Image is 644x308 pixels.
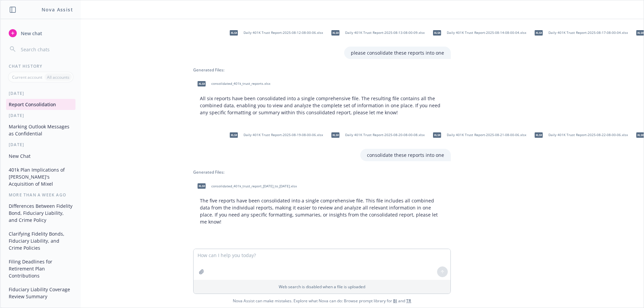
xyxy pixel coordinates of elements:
button: 401k Plan Implications of [PERSON_NAME]'s Acquisition of Mixel [6,164,75,189]
button: Differences Between Fidelity Bond, Fiduciary Liability, and Crime Policy [6,200,75,226]
span: Daily 401K Trust Report-2025-08-14-08-00-04.xlsx [447,30,526,35]
span: xlsx [198,81,206,86]
div: xlsxDaily 401K Trust Report-2025-08-21-08-00-06.xlsx [429,127,528,143]
div: xlsxDaily 401K Trust Report-2025-08-22-08-00-06.xlsx [530,127,629,143]
span: xlsx [331,30,339,35]
span: Daily 401K Trust Report-2025-08-20-08-00-08.xlsx [345,133,425,137]
div: [DATE] [1,142,81,147]
div: Generated Files: [193,169,451,175]
span: Daily 401K Trust Report-2025-08-17-08-00-04.xlsx [548,30,628,35]
p: consolidate these reports into one [367,151,444,159]
span: xlsx [230,30,238,35]
button: Fiduciary Liability Coverage Review Summary [6,284,75,302]
p: All accounts [47,74,69,80]
span: xlsx [198,183,206,188]
div: [DATE] [1,113,81,118]
p: Web search is disabled when a file is uploaded [198,284,446,290]
div: xlsxconsolidated_401k_trust_report_[DATE]_to_[DATE].xlsx [193,178,298,194]
span: Nova Assist can make mistakes. Explore what Nova can do: Browse prompt library for and [3,294,641,308]
span: consolidated_401k_trust_report_[DATE]_to_[DATE].xlsx [211,184,297,188]
div: xlsxconsolidated_401k_trust_reports.xlsx [193,75,272,92]
button: New chat [6,27,75,39]
span: xlsx [535,30,543,35]
p: Current account [12,74,42,80]
div: xlsxDaily 401K Trust Report-2025-08-20-08-00-08.xlsx [327,127,426,143]
p: The five reports have been consolidated into a single comprehensive file. This file includes all ... [200,197,444,225]
button: New Chat [6,150,75,162]
div: More than a week ago [1,192,81,198]
div: xlsxDaily 401K Trust Report-2025-08-17-08-00-04.xlsx [530,24,629,41]
span: Daily 401K Trust Report-2025-08-13-08-00-09.xlsx [345,30,425,35]
span: xlsx [535,132,543,137]
button: Clarifying Fidelity Bonds, Fiduciary Liability, and Crime Policies [6,228,75,253]
div: Chat History [1,63,81,69]
div: Generated Files: [193,67,451,73]
div: xlsxDaily 401K Trust Report-2025-08-13-08-00-09.xlsx [327,24,426,41]
span: consolidated_401k_trust_reports.xlsx [211,81,270,86]
span: xlsx [331,132,339,137]
h1: Nova Assist [42,6,73,13]
button: Marking Outlook Messages as Confidential [6,121,75,139]
p: please consolidate these reports into one [351,49,444,56]
span: Daily 401K Trust Report-2025-08-12-08-00-06.xlsx [244,30,323,35]
div: xlsxDaily 401K Trust Report-2025-08-14-08-00-04.xlsx [429,24,528,41]
span: Daily 401K Trust Report-2025-08-21-08-00-06.xlsx [447,133,526,137]
div: xlsxDaily 401K Trust Report-2025-08-19-08-00-06.xlsx [225,127,324,143]
button: Report Consolidation [6,99,75,110]
span: Daily 401K Trust Report-2025-08-22-08-00-06.xlsx [548,133,628,137]
a: BI [393,298,397,304]
p: All six reports have been consolidated into a single comprehensive file. The resulting file conta... [200,95,444,116]
div: [DATE] [1,90,81,96]
button: Filing Deadlines for Retirement Plan Contributions [6,256,75,281]
a: TR [406,298,411,304]
span: xlsx [433,132,441,137]
input: Search chats [19,45,73,54]
div: xlsxDaily 401K Trust Report-2025-08-12-08-00-06.xlsx [225,24,324,41]
span: New chat [19,30,42,37]
span: xlsx [433,30,441,35]
span: xlsx [230,132,238,137]
span: Daily 401K Trust Report-2025-08-19-08-00-06.xlsx [244,133,323,137]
